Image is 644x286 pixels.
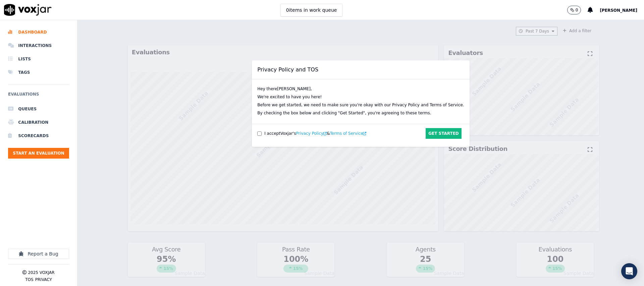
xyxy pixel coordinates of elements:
[252,60,470,79] h2: Privacy Policy and TOS
[35,277,52,282] button: Privacy
[257,109,431,117] p: By checking the box below and clicking "Get Started", you're agreeing to these terms.
[8,249,69,259] button: Report a Bug
[330,131,367,136] button: Terms of Service
[8,148,69,159] button: Start an Evaluation
[4,4,52,16] img: voxjar logo
[280,4,343,16] button: 0items in work queue
[8,25,69,39] a: Dashboard
[264,131,366,136] div: I accept Voxjar 's &
[296,131,327,136] button: Privacy Policy
[8,102,69,116] a: Queues
[426,128,462,139] button: Get Started
[8,129,69,142] a: Scorecards
[8,90,69,102] h6: Evaluations
[8,66,69,79] a: Tags
[28,270,54,275] p: 2025 Voxjar
[600,8,637,13] span: [PERSON_NAME]
[8,39,69,52] a: Interactions
[567,6,581,14] button: 0
[8,116,69,129] a: Calibration
[257,93,322,101] p: We're excited to have you here!
[257,85,312,93] p: Hey there [PERSON_NAME] ,
[567,6,588,14] button: 0
[576,7,578,13] p: 0
[621,263,637,279] div: Open Intercom Messenger
[8,52,69,66] a: Lists
[600,6,644,14] button: [PERSON_NAME]
[25,277,33,282] button: TOS
[257,101,464,109] p: Before we get started, we need to make sure you're okay with our Privacy Policy and Terms of Serv...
